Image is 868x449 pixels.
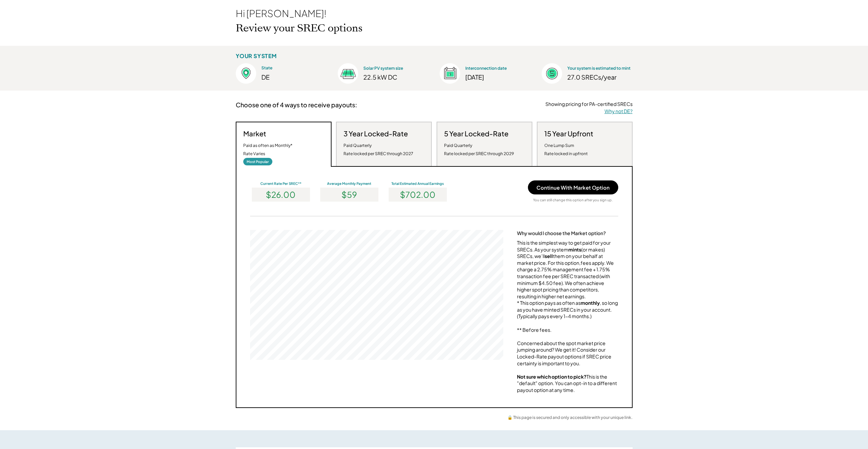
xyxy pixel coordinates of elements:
div: Total Estimated Annual Earnings [387,181,449,186]
div: Average Monthly Payment [319,181,380,186]
h3: Market [243,129,266,138]
div: Most Popular [243,158,272,165]
div: State [261,65,321,71]
div: Paid Quarterly Rate locked per SREC through 2027 [344,141,413,158]
div: [DATE] [465,73,525,81]
h3: 3 Year Locked-Rate [344,129,408,138]
div: Paid as often as Monthly* Rate Varies [243,141,293,158]
strong: mints [568,246,581,253]
div: 22.5 kW DC [363,73,423,81]
div: YOUR SYSTEM [236,53,277,60]
h2: 🔒 This page is secured and only accessible with your unique link. [507,415,633,420]
div: DE [261,73,321,81]
img: Interconnection%403x.png [440,63,460,84]
div: Why not DE? [605,108,633,115]
strong: monthly [581,300,600,306]
div: Why would I choose the Market option? [517,230,606,236]
div: This is the simplest way to get paid for your SRECs. As your system (or makes) SRECs, we’ll them ... [517,240,618,394]
div: Current Rate Per SREC** [250,181,312,186]
div: $59 [320,188,378,202]
div: $702.00 [389,188,447,202]
strong: Not sure which option to pick? [517,373,586,380]
h3: Choose one of 4 ways to receive payouts: [236,101,357,109]
img: Size%403x.png [338,63,358,84]
div: Interconnection date [465,66,525,71]
div: You can still change this option after you sign up. [533,198,613,202]
img: Estimated%403x.png [542,63,562,84]
div: $26.00 [252,188,310,202]
a: fees apply [581,260,604,266]
div: Your system is estimated to mint [567,66,631,71]
div: 27.0 SRECs/year [567,73,632,81]
div: Solar PV system size [363,66,423,71]
button: Continue With Market Option [528,180,618,194]
h2: Review your SREC options [236,22,363,35]
img: Location%403x.png [236,63,256,84]
div: Showing pricing for PA-certified SRECs [545,101,633,108]
div: Paid Quarterly Rate locked per SREC through 2029 [444,141,514,158]
h3: 5 Year Locked-Rate [444,129,508,138]
div: Hi [PERSON_NAME]! [236,7,326,19]
strong: sell [545,253,553,259]
h3: 15 Year Upfront [544,129,593,138]
div: One Lump Sum Rate locked in upfront [544,141,588,158]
